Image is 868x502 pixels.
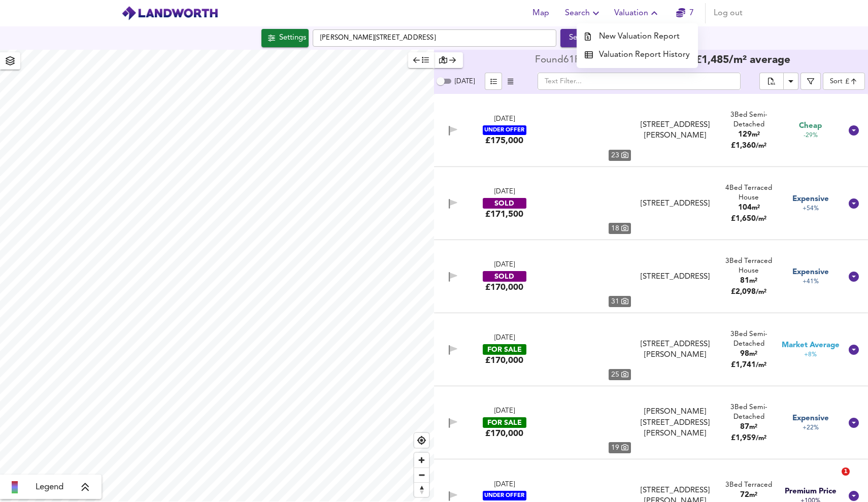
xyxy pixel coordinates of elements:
span: m² [749,278,757,284]
div: Jenkins Drive, Bishop Auckland, Co Durham, DL14 6XJ [632,407,718,439]
button: Settings [261,29,309,47]
div: [STREET_ADDRESS] [637,272,714,282]
div: [DATE] [494,187,515,197]
div: £171,500 [485,209,523,220]
span: 104 [738,204,752,212]
div: £170,000 [485,428,523,439]
div: 3 Bed Terraced [725,480,772,490]
div: FOR SALE [483,417,526,428]
div: Settings [279,31,306,45]
div: [DATE] [494,115,515,124]
button: Search [561,3,606,23]
div: Watling Road, Bishop Auckland, Durham, DL14 6RR [632,339,718,361]
button: Zoom out [414,467,429,482]
div: 25 [609,369,631,380]
a: New Valuation Report [577,27,698,46]
span: Log out [714,6,743,20]
span: Valuation [614,6,660,20]
a: 25 [547,319,631,380]
div: [STREET_ADDRESS][PERSON_NAME] [637,120,714,142]
span: Cheap [799,121,822,131]
span: 1 [842,467,850,476]
svg: Show Details [848,124,860,137]
div: UNDER OFFER [483,125,526,135]
span: 81 [740,277,749,285]
svg: Show Details [848,490,860,502]
div: Found 61 Propert ies [535,55,623,65]
span: 98 [740,350,749,358]
span: m² [749,351,757,357]
a: 18 [547,173,631,234]
div: [STREET_ADDRESS][PERSON_NAME] [637,339,714,361]
div: [DATE]SOLD£170,000 31 [STREET_ADDRESS]3Bed Terraced House81m²£2,098/m² Expensive+41% [434,240,868,313]
div: [DATE]FOR SALE£170,000 19 [PERSON_NAME][STREET_ADDRESS][PERSON_NAME]3Bed Semi-Detached87m²£1,959/... [434,386,868,459]
div: split button [759,73,798,90]
span: / m² [756,362,766,369]
span: / m² [756,216,766,222]
a: 31 [547,246,631,307]
span: m² [752,205,760,211]
div: 19 [609,442,631,453]
div: [DATE]UNDER OFFER£175,000 23 [STREET_ADDRESS][PERSON_NAME]3Bed Semi-Detached129m²£1,360/m² Cheap-29% [434,94,868,167]
div: £170,000 [485,282,523,293]
div: [DATE]FOR SALE£170,000 25 [STREET_ADDRESS][PERSON_NAME]3Bed Semi-Detached98m²£1,741/m² Market Ave... [434,313,868,386]
div: [DATE] [494,333,515,343]
button: Log out [710,3,747,23]
div: Sort [830,77,843,86]
button: Find my location [414,433,429,448]
div: [DATE] [494,260,515,270]
a: 19 [547,392,631,453]
button: Map [524,3,557,23]
span: Premium Price [785,486,837,497]
span: Reset bearing to north [414,483,429,497]
div: SOLD [483,198,526,209]
svg: Show Details [848,344,860,356]
div: Newlands Avenue, Bishop Auckland, County Durham, DL14 [632,120,718,142]
input: Text Filter... [538,73,741,90]
div: 18 [609,223,631,234]
input: Enter a location... [313,29,556,47]
div: 3 Bed Semi-Detached [718,403,779,422]
button: 7 [669,3,701,23]
span: £ 1,360 [731,142,766,150]
span: -29% [804,131,818,140]
div: 92 Cockton Hill Road, DL14 6BE [632,198,718,209]
span: Search [565,6,602,20]
img: logo [121,6,218,21]
button: Valuation [610,3,664,23]
a: Valuation Report History [577,46,698,64]
div: 31 [609,296,631,307]
button: Zoom in [414,453,429,467]
span: / m² [756,289,766,295]
div: 4 Bed Terraced House [718,183,779,203]
div: SOLD [483,271,526,282]
div: Search [563,31,604,45]
span: £ 1,650 [731,215,766,223]
a: 7 [676,6,694,20]
span: [DATE] [455,78,475,85]
a: 23 [547,100,631,161]
iframe: Intercom live chat [821,467,845,492]
button: Download Results [783,73,798,90]
svg: Show Details [848,417,860,429]
span: Expensive [792,413,829,424]
span: £ 1,485 / m² average [695,55,790,65]
svg: Show Details [848,271,860,283]
span: Map [528,6,553,20]
span: / m² [756,435,766,442]
div: 23 [609,150,631,161]
span: m² [749,492,757,498]
span: m² [749,424,757,430]
button: Search [560,29,607,47]
div: [DATE] [494,480,515,490]
div: Sort [823,73,865,90]
span: 87 [740,423,749,431]
span: +41% [803,278,819,286]
span: m² [752,131,760,138]
div: £175,000 [485,135,523,146]
div: [PERSON_NAME][STREET_ADDRESS][PERSON_NAME] [637,407,714,439]
span: £ 1,741 [731,361,766,369]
